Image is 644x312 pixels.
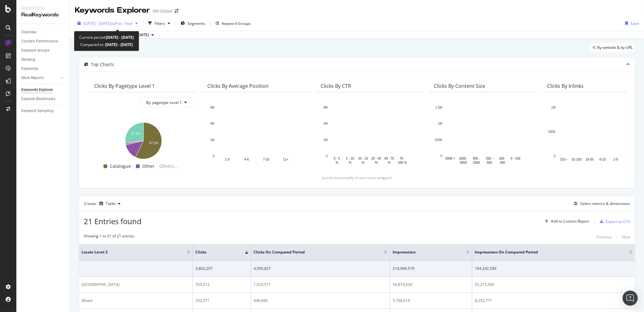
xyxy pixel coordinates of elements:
div: Explorer Bookmarks [21,96,55,102]
text: 0 [213,154,215,158]
svg: A chart. [94,119,192,160]
span: By website & by URL [597,46,633,49]
div: Current period: [79,34,134,41]
text: 3M [210,106,215,109]
span: vs Prev. Year [111,21,133,26]
text: 16-50 [585,158,594,162]
button: By: pagetype Level 1 [141,97,192,107]
div: 4,506,827 [254,266,387,271]
button: Next [622,233,630,241]
text: 0 [326,154,328,158]
div: Clicks By Content Size [434,83,485,89]
text: 100 - [499,157,506,161]
text: 1000 [473,161,480,165]
div: 3M Global [152,8,172,14]
text: 51-100 [572,158,582,162]
div: A chart. [207,104,305,165]
div: 52,213,569 [475,282,632,287]
div: Ranking [21,56,35,63]
div: Next [622,234,630,240]
text: 5 - 10 [346,157,354,161]
text: 5000 [460,161,467,165]
a: Keyword Groups [21,47,65,54]
text: 5000 + [445,157,455,161]
span: Clicks [195,249,236,255]
div: Export as CSV [606,219,630,224]
div: Filters [154,21,165,26]
span: Clicks On Compared Period [254,249,375,255]
div: arrow-right-arrow-left [175,9,178,13]
text: 0 - 5 [334,157,340,161]
text: 2M [210,122,215,126]
b: [DATE] - [DATE] [106,35,134,40]
div: Previous [596,234,612,240]
a: Overview [21,29,65,36]
span: Others... [157,162,180,170]
div: Table [106,202,115,206]
button: Table [97,199,123,209]
button: Export as CSV [597,216,630,226]
div: Keyword Groups [222,21,251,26]
div: Keywords Explorer [75,5,150,16]
text: 0 [554,154,556,158]
text: % [388,161,391,165]
a: Keywords [21,65,65,72]
text: 100 % [398,161,407,165]
button: [DATE] [134,31,156,39]
span: Segments [188,21,205,26]
div: (scroll horizontally to see more widgets) [87,175,627,180]
div: 54,874,634 [393,282,469,287]
button: Previous [596,233,612,241]
span: 2025 May. 4th [137,32,149,38]
a: Ranking [21,56,65,63]
text: % [336,161,339,165]
span: Impressions On Compared Period [475,249,620,255]
div: Select metrics & dimensions [580,201,630,206]
b: [DATE] - [DATE] [104,42,133,47]
div: Clicks By Inlinks [547,83,584,89]
div: 3,862,207 [195,266,248,271]
div: 765,012 [195,282,248,287]
span: By: pagetype Level 1 [146,100,182,105]
text: 57.2% [149,141,158,145]
svg: A chart. [434,104,532,165]
text: 10 - 20 [358,157,368,161]
div: Content Performance [21,38,58,45]
div: Keyword Sampling [21,108,53,114]
div: Clicks By pagetype Level 1 [94,83,155,89]
text: 7-10 [263,158,269,162]
span: 21 Entries found [84,216,142,226]
div: 8,292,771 [475,298,632,303]
text: 27.1% [131,132,140,136]
div: More Reports [21,75,44,81]
div: 5,768,414 [393,298,469,303]
svg: A chart. [321,104,419,165]
text: % [349,161,351,165]
div: Add to Custom Report [551,219,589,223]
span: Impressions [393,249,457,255]
span: [DATE] - [DATE] [83,21,111,26]
text: 0 [440,154,442,158]
div: Analytics [21,5,64,11]
div: Keywords Explorer [21,87,53,93]
div: 194,242,586 [475,266,632,271]
a: Keyword Sampling [21,108,65,114]
div: 214,968,519 [393,266,469,271]
text: % [362,161,365,165]
div: Save [630,21,639,26]
text: 2-5 [613,158,618,162]
div: 292,371 [195,298,248,303]
button: Filters [146,18,173,28]
text: 1M [323,138,328,142]
text: 101+ [560,158,567,162]
text: 250 [500,161,505,165]
text: 1-3 [225,158,229,162]
span: locale Level 2 [81,249,177,255]
a: Keywords Explorer [21,87,65,93]
div: Overview [21,29,36,36]
text: 2M [323,122,328,126]
text: 6-15 [600,158,606,162]
div: RealKeywords [21,11,64,19]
